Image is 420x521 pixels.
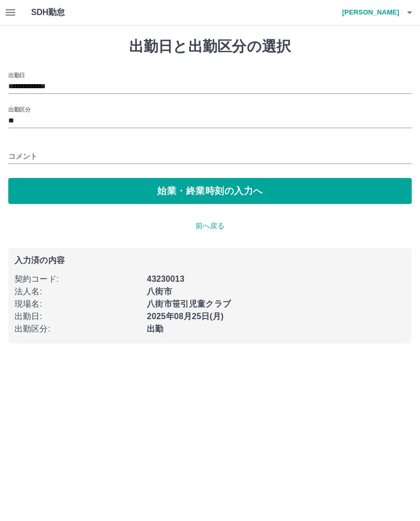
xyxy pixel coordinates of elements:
b: 2025年08月25日(月) [147,312,223,321]
h1: 出勤日と出勤区分の選択 [8,38,412,56]
label: 出勤区分 [8,105,30,113]
label: 出勤日 [8,71,25,79]
p: 前へ戻る [8,221,412,231]
b: 出勤 [147,324,163,333]
button: 始業・終業時刻の入力へ [8,178,412,204]
b: 43230013 [147,275,184,283]
p: 出勤区分 : [15,323,141,335]
p: 現場名 : [15,298,141,310]
b: 八街市 [147,287,172,296]
b: 八街市笹引児童クラブ [147,299,231,308]
p: 入力済の内容 [15,256,405,265]
p: 法人名 : [15,285,141,298]
p: 出勤日 : [15,310,141,323]
p: 契約コード : [15,273,141,285]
